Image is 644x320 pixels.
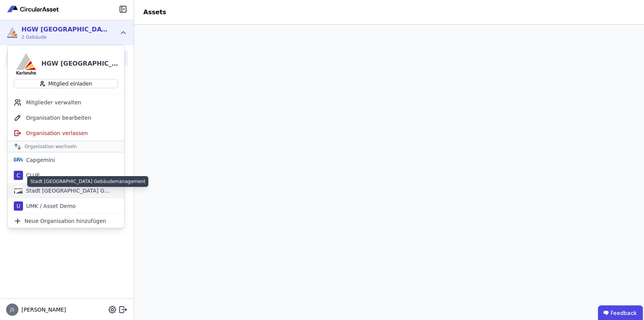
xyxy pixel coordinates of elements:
iframe: retool [134,25,644,320]
button: Mitglied einladen [14,79,118,88]
span: JS [10,307,14,312]
div: Organisation wechseln [8,141,124,152]
div: UMK / Asset Demo [23,202,76,210]
div: Capgemini [23,156,55,164]
div: Assets [134,8,175,17]
div: C [14,171,23,180]
span: [PERSON_NAME] [18,306,66,313]
div: Stadt [GEOGRAPHIC_DATA] Gebäudemanagement [23,187,111,195]
img: Concular [6,5,61,14]
div: Mitglieder verwalten [8,95,124,110]
div: CLUE [23,172,40,179]
div: Organisation bearbeiten [8,110,124,125]
img: Stadt Aachen Gebäudemanagement [14,186,23,195]
div: Organisation verlassen [8,125,124,141]
img: HGW Karlsruhe [14,51,38,76]
div: HGW [GEOGRAPHIC_DATA] [41,59,118,68]
div: U [14,201,23,211]
div: HGW [GEOGRAPHIC_DATA] [21,25,110,34]
span: 2 Gebäude [21,34,110,40]
span: Neue Organisation hinzufügen [25,217,106,225]
img: Capgemini [14,155,23,165]
img: HGW Karlsruhe [6,26,18,39]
